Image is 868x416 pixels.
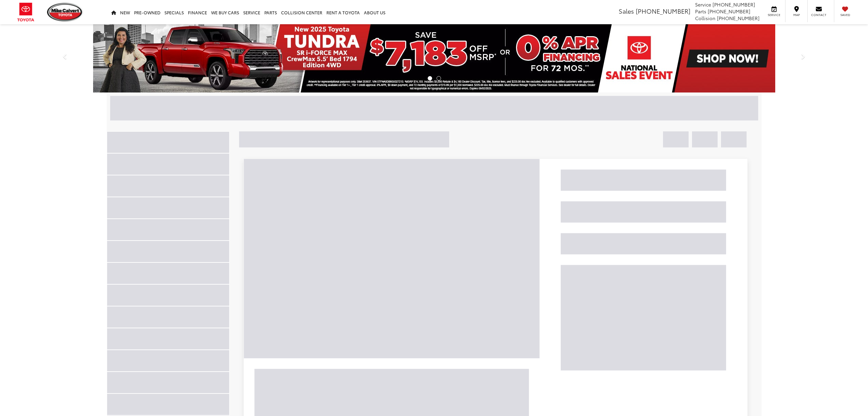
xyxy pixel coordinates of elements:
span: Saved [838,13,853,17]
span: [PHONE_NUMBER] [708,8,750,15]
span: Map [789,13,804,17]
span: [PHONE_NUMBER] [717,15,760,21]
span: Service [695,1,711,8]
span: Sales [619,6,634,15]
span: [PHONE_NUMBER] [712,1,755,8]
span: Parts [695,8,706,15]
span: [PHONE_NUMBER] [636,6,690,15]
img: New 2025 Toyota Tundra [93,24,775,92]
img: Mike Calvert Toyota [47,3,83,21]
span: Service [766,13,782,17]
span: Collision [695,15,716,21]
span: Contact [811,13,826,17]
